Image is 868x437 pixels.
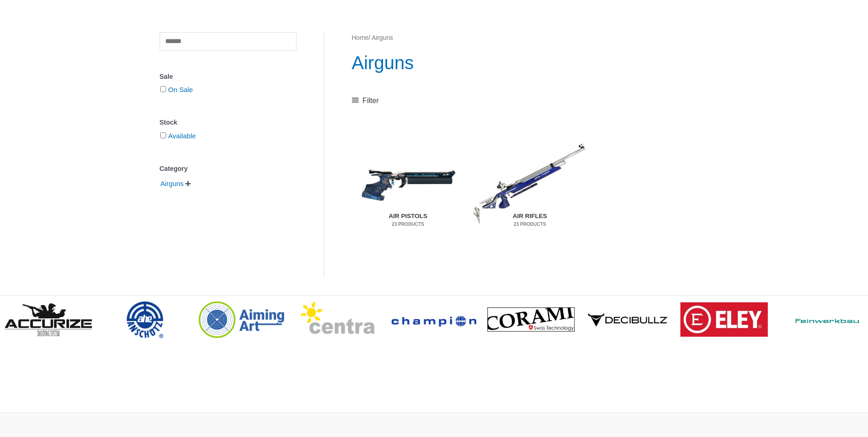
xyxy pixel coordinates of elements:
[352,50,708,76] h1: Airguns
[680,302,768,336] img: brand logo
[474,125,586,243] img: Air Rifles
[352,125,464,243] img: Air Pistols
[160,132,166,138] input: Available
[352,32,708,44] nav: Breadcrumb
[160,179,185,187] a: Airguns
[352,94,379,108] a: Filter
[160,86,166,92] input: On Sale
[168,132,196,140] a: Available
[352,125,464,243] a: Visit product category Air Pistols
[160,176,185,191] span: Airguns
[480,221,580,228] mark: 23 Products
[352,34,369,41] a: Home
[480,208,580,232] h2: Air Rifles
[474,125,586,243] a: Visit product category Air Rifles
[168,86,193,93] a: On Sale
[185,180,191,187] span: 
[160,116,297,129] div: Stock
[358,208,458,232] h2: Air Pistols
[358,221,458,228] mark: 23 Products
[160,70,297,83] div: Sale
[362,94,379,108] span: Filter
[160,162,297,175] div: Category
